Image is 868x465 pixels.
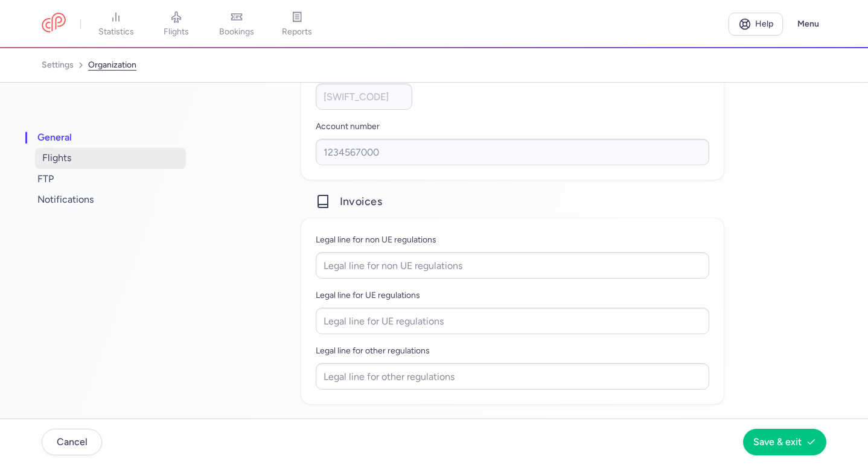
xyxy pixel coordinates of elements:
[753,437,802,448] span: Save & exit
[316,83,412,110] input: XXXXXXXXX
[57,437,88,448] span: Cancel
[219,27,254,37] span: bookings
[729,13,783,36] a: Help
[316,308,709,334] input: Legal line for UE regulations
[267,11,327,37] a: reports
[35,148,186,168] button: flights
[98,27,134,37] span: statistics
[316,252,709,279] input: Legal line for non UE regulations
[42,429,102,455] button: Cancel
[316,344,709,358] label: Legal line for other regulations
[146,11,206,37] a: flights
[282,27,312,37] span: reports
[206,11,267,37] a: bookings
[316,233,709,247] label: Legal line for non UE regulations
[164,27,189,37] span: flights
[316,119,709,134] label: Account number
[316,363,709,390] input: Legal line for other regulations
[790,13,826,36] button: Menu
[88,55,136,75] a: organization
[301,194,724,209] h3: Invoices
[316,288,709,303] label: Legal line for UE regulations
[743,429,826,455] button: Save & exit
[316,139,709,165] input: 1234567000
[30,189,181,210] button: notifications
[42,55,74,75] a: settings
[30,127,181,148] button: general
[755,19,773,28] span: Help
[86,11,146,37] a: statistics
[42,13,66,35] a: CitizenPlane red outlined logo
[30,169,181,189] button: FTP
